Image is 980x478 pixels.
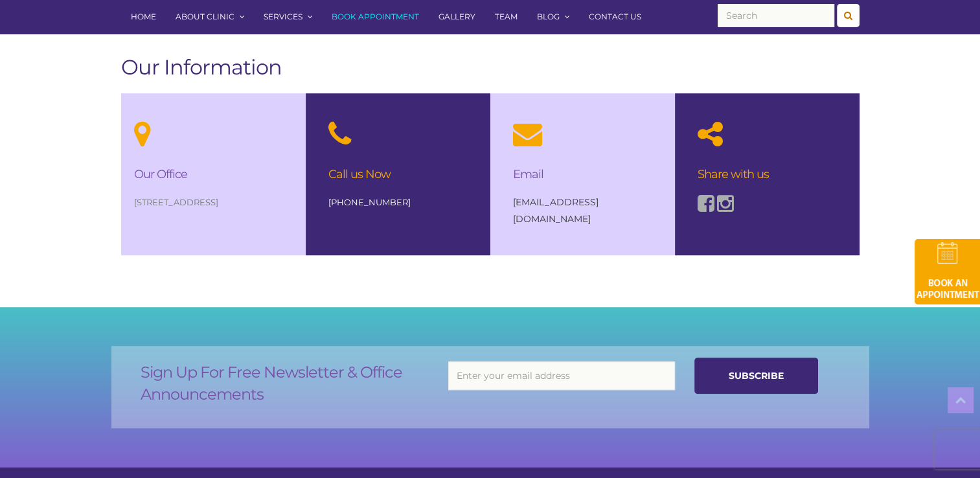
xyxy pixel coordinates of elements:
[513,168,652,181] h3: Email
[448,361,675,390] input: Enter your email address
[915,239,980,304] img: book-an-appointment-hod-gld.png
[948,387,974,413] a: Top
[328,197,411,207] a: [PHONE_NUMBER]
[134,194,293,211] p: [STREET_ADDRESS]
[513,196,598,225] a: [EMAIL_ADDRESS][DOMAIN_NAME]
[121,54,860,80] h1: Our Information
[694,358,818,394] input: Subscribe
[141,361,429,405] h2: Sign Up For Free Newsletter & Office Announcements
[718,4,834,27] input: Search
[134,168,293,181] h3: Our Office
[698,168,837,181] h3: Share with us
[328,168,468,181] h3: Call us Now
